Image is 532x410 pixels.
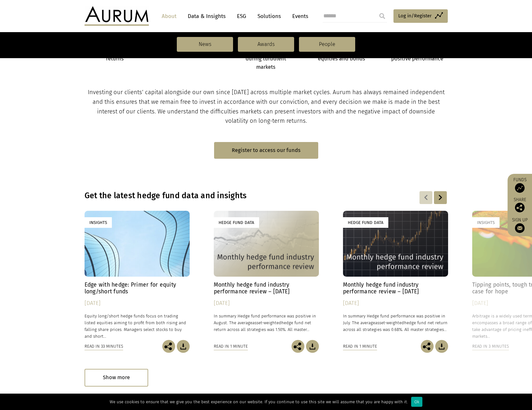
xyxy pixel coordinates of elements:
span: asset-weighted [252,320,281,325]
span: Investing our clients’ capital alongside our own since [DATE] across multiple market cycles. Auru... [88,89,445,125]
h4: Monthly hedge fund industry performance review – [DATE] [214,281,319,295]
img: Download Article [177,340,190,353]
div: Insights [472,217,500,228]
a: Funds [511,177,529,193]
img: Aurum [85,6,149,26]
div: Read in 1 minute [214,343,248,350]
h4: Edge with hedge: Primer for equity long/short funds [85,281,190,295]
span: asset-weighted [375,320,404,325]
div: [DATE] [343,299,448,308]
a: ESG [234,10,249,22]
a: Solutions [254,10,284,22]
div: Read in 33 minutes [85,343,123,350]
div: Read in 3 minutes [472,343,509,350]
div: [DATE] [214,299,319,308]
strong: Capital protection during turbulent markets [244,47,288,70]
div: Ok [411,397,422,407]
div: Hedge Fund Data [214,217,259,228]
p: Equity long/short hedge funds focus on trading listed equities aiming to profit from both rising ... [85,313,190,340]
a: Data & Insights [185,10,229,22]
img: Download Article [435,340,448,353]
a: Sign up [511,217,529,233]
a: Awards [238,37,294,52]
p: In summary Hedge fund performance was positive in July. The average hedge fund net return across ... [343,313,448,333]
a: About [158,10,180,22]
img: Share this post [515,203,525,212]
img: Share this post [421,340,434,353]
img: Download Article [306,340,319,353]
a: Hedge Fund Data Monthly hedge fund industry performance review – [DATE] [DATE] In summary Hedge f... [214,211,319,340]
div: [DATE] [85,299,190,308]
a: People [299,37,355,52]
a: Register to access our funds [214,142,318,158]
h3: Get the latest hedge fund data and insights [85,191,365,201]
div: Share [511,198,529,212]
img: Sign up to our newsletter [515,223,525,233]
p: In summary Hedge fund performance was positive in August. The average hedge fund net return acros... [214,313,319,333]
input: Submit [376,10,389,22]
img: Access Funds [515,183,525,193]
a: Hedge Fund Data Monthly hedge fund industry performance review – [DATE] [DATE] In summary Hedge f... [343,211,448,340]
a: Insights Edge with hedge: Primer for equity long/short funds [DATE] Equity long/short hedge funds... [85,211,190,340]
a: Events [289,10,308,22]
img: Share this post [162,340,175,353]
div: Show more [85,369,148,387]
span: Log in/Register [398,12,432,20]
a: News [177,37,233,52]
a: Log in/Register [393,9,448,23]
div: Insights [85,217,112,228]
div: Read in 1 minute [343,343,377,350]
h4: Monthly hedge fund industry performance review – [DATE] [343,281,448,295]
img: Share this post [292,340,304,353]
div: Hedge Fund Data [343,217,388,228]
